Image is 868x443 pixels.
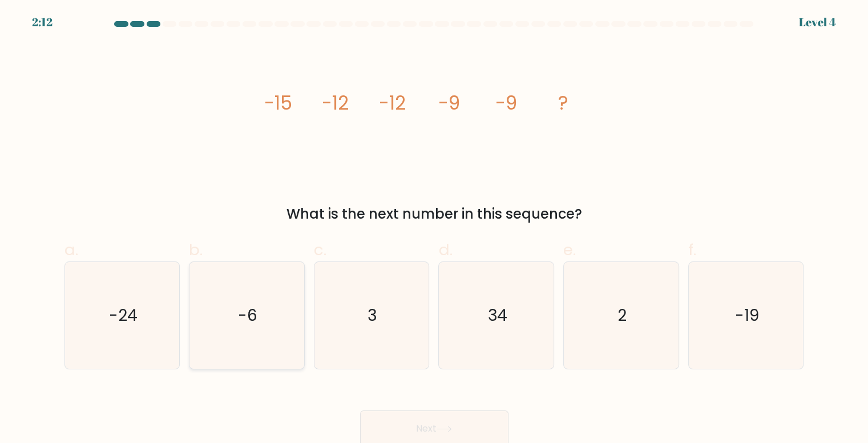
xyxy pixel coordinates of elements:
tspan: ? [558,90,568,116]
div: What is the next number in this sequence? [71,204,797,224]
tspan: -15 [264,90,292,116]
span: f. [688,239,696,261]
text: -24 [109,304,138,327]
span: a. [64,239,78,261]
tspan: -9 [495,90,517,116]
text: 3 [368,304,377,327]
tspan: -12 [321,90,348,116]
text: -19 [735,304,759,327]
span: b. [189,239,203,261]
text: -6 [238,304,257,327]
span: d. [438,239,452,261]
text: 34 [487,304,507,327]
tspan: -12 [378,90,405,116]
text: 2 [617,304,627,327]
span: e. [563,239,576,261]
span: c. [314,239,326,261]
div: 2:12 [32,14,53,31]
div: Level 4 [799,14,836,31]
tspan: -9 [438,90,460,116]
